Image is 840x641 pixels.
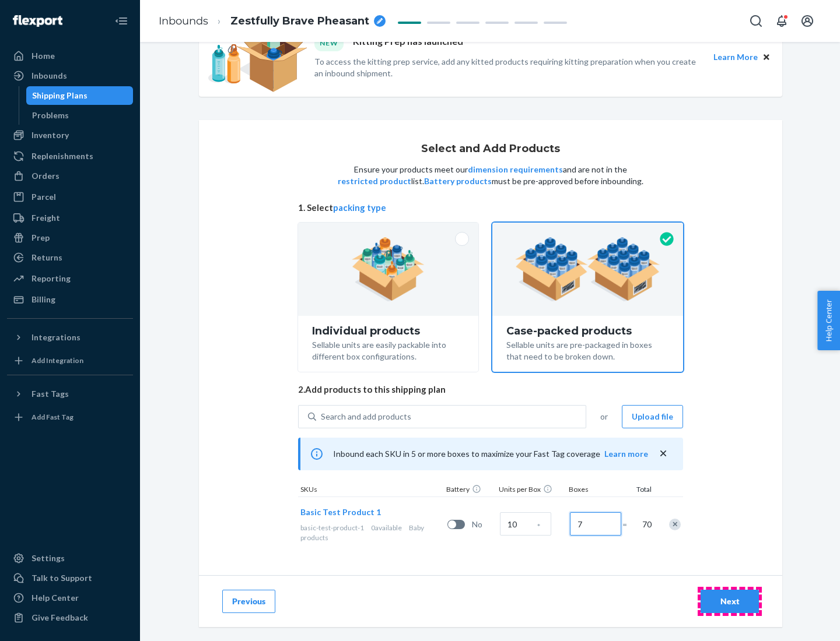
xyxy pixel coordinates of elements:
[300,523,443,543] div: Baby products
[669,519,681,530] div: Remove Item
[32,129,69,141] div: Inventory
[570,512,621,536] input: Number of boxes
[149,4,395,38] ol: breadcrumbs
[640,519,652,530] span: 70
[515,237,660,301] img: case-pack.59cecea509d18c883b923b81aeac6d0b.png
[222,590,275,613] button: Previous
[7,126,133,145] a: Inventory
[506,325,669,337] div: Case-packed products
[444,484,496,496] div: Battery
[7,209,133,227] a: Freight
[468,164,563,175] button: dimension requirements
[32,90,87,101] div: Shipping Plans
[321,411,411,422] div: Search and add products
[622,519,634,530] span: =
[333,202,386,214] button: packing type
[371,523,402,532] span: 0 available
[7,351,133,370] a: Add Integration
[32,412,73,422] div: Add Fast Tag
[496,484,566,496] div: Units per Box
[314,56,703,79] p: To access the kitting prep service, add any kitted products requiring kitting preparation when yo...
[7,290,133,309] a: Billing
[32,50,55,62] div: Home
[7,385,133,403] button: Fast Tags
[298,438,683,470] div: Inbound each SKU in 5 or more boxes to maximize your Fast Tag coverage
[32,355,83,365] div: Add Integration
[338,175,411,187] button: restricted product
[32,572,92,584] div: Talk to Support
[159,15,208,27] a: Inbounds
[7,269,133,288] a: Reporting
[424,175,492,187] button: Battery products
[26,86,134,105] a: Shipping Plans
[500,512,551,536] input: Case Quantity
[110,9,133,33] button: Close Navigation
[7,188,133,206] a: Parcel
[701,590,759,613] button: Next
[744,9,768,33] button: Open Search Box
[300,506,381,518] button: Basic Test Product 1
[7,608,133,627] button: Give Feedback
[796,9,819,33] button: Open account menu
[710,596,749,607] div: Next
[32,332,80,343] div: Integrations
[625,484,654,496] div: Total
[770,9,793,33] button: Open notifications
[298,202,683,214] span: 1. Select
[230,14,369,29] span: Zestfully Brave Pheasant
[421,143,560,155] h1: Select and Add Products
[13,15,62,27] img: Flexport logo
[353,35,463,51] p: Kitting Prep has launched
[32,110,69,121] div: Problems
[7,228,133,247] a: Prep
[32,273,71,284] div: Reporting
[657,448,669,460] button: close
[32,150,93,162] div: Replenishments
[7,569,133,587] a: Talk to Support
[32,70,67,82] div: Inbounds
[7,167,133,185] a: Orders
[7,47,133,65] a: Home
[26,106,134,125] a: Problems
[337,164,645,187] p: Ensure your products meet our and are not in the list. must be pre-approved before inbounding.
[7,248,133,267] a: Returns
[32,552,65,564] div: Settings
[7,328,133,347] button: Integrations
[352,237,425,301] img: individual-pack.facf35554cb0f1810c75b2bd6df2d64e.png
[7,549,133,568] a: Settings
[817,291,840,350] button: Help Center
[7,408,133,427] a: Add Fast Tag
[314,35,344,51] div: NEW
[32,612,88,624] div: Give Feedback
[32,212,60,224] div: Freight
[300,507,381,517] span: Basic Test Product 1
[622,405,683,428] button: Upload file
[32,170,60,182] div: Orders
[312,325,464,337] div: Individual products
[604,448,648,460] button: Learn more
[32,191,56,203] div: Parcel
[7,589,133,607] a: Help Center
[7,66,133,85] a: Inbounds
[506,337,669,362] div: Sellable units are pre-packaged in boxes that need to be broken down.
[312,337,464,362] div: Sellable units are easily packable into different box configurations.
[32,252,62,263] div: Returns
[760,51,773,64] button: Close
[472,519,495,530] span: No
[7,147,133,165] a: Replenishments
[32,232,50,244] div: Prep
[600,411,608,422] span: or
[566,484,625,496] div: Boxes
[32,294,55,305] div: Billing
[298,383,683,396] span: 2. Add products to this shipping plan
[32,592,79,604] div: Help Center
[713,51,758,64] button: Learn More
[300,523,364,532] span: basic-test-product-1
[298,484,444,496] div: SKUs
[32,388,69,400] div: Fast Tags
